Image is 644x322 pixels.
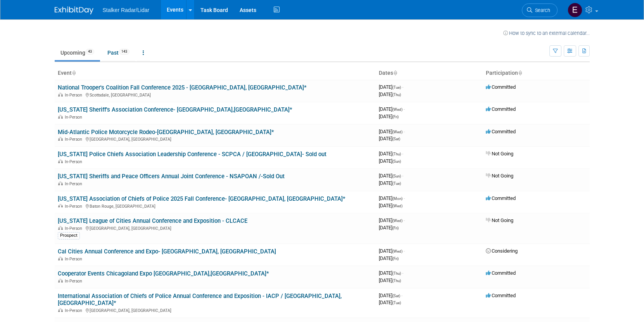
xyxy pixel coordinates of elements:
span: (Tue) [392,85,401,90]
span: (Wed) [392,130,402,134]
span: In-Person [65,279,85,284]
span: - [404,129,405,134]
span: (Thu) [392,93,401,97]
span: In-Person [65,204,85,209]
a: National Trooper's Coalition Fall Conference 2025 - [GEOGRAPHIC_DATA], [GEOGRAPHIC_DATA]* [58,84,307,91]
span: (Sun) [392,174,401,178]
img: In-Person Event [58,279,63,282]
img: In-Person Event [58,93,63,96]
a: International Association of Chiefs of Police Annual Conference and Exposition - IACP / [GEOGRAPH... [58,293,342,307]
span: [DATE] [379,277,401,283]
span: In-Person [65,159,85,164]
span: [DATE] [379,225,399,231]
span: [DATE] [379,151,403,157]
img: In-Person Event [58,308,63,312]
span: [DATE] [379,106,405,112]
span: In-Person [65,226,85,231]
img: In-Person Event [58,115,63,119]
span: [DATE] [379,255,399,261]
span: (Sun) [392,159,401,164]
img: In-Person Event [58,257,63,260]
span: [DATE] [379,158,401,164]
span: Considering [486,248,518,254]
a: Sort by Event Name [72,70,76,76]
span: [DATE] [379,203,402,208]
a: [US_STATE] Association of Chiefs of Police 2025 Fall Conference- [GEOGRAPHIC_DATA], [GEOGRAPHIC_D... [58,195,345,202]
span: Stalker Radar/Lidar [103,7,150,13]
span: In-Person [65,137,85,142]
span: Committed [486,270,516,276]
th: Participation [483,67,590,80]
a: How to sync to an external calendar... [503,30,590,36]
span: (Wed) [392,107,402,112]
span: [DATE] [379,114,399,119]
img: In-Person Event [58,181,63,185]
span: [DATE] [379,300,401,305]
img: In-Person Event [58,204,63,208]
span: (Thu) [392,271,401,276]
a: [US_STATE] Sheriffs and Peace Officers Annual Joint Conference - NSAPOAN /-Sold Out [58,173,285,180]
span: In-Person [65,93,85,98]
img: ExhibitDay [55,7,93,14]
a: [US_STATE] League of Cities Annual Conference and Exposition - CLCACE [58,217,247,224]
span: [DATE] [379,129,405,134]
span: - [402,173,403,179]
span: - [402,151,403,157]
span: Committed [486,195,516,201]
span: [DATE] [379,91,401,97]
a: Upcoming43 [55,45,100,60]
span: (Wed) [392,219,402,223]
span: In-Person [65,308,85,313]
img: Ember Wildwood [568,3,582,17]
span: - [402,84,403,90]
span: Not Going [486,151,513,157]
span: Not Going [486,173,513,179]
th: Event [55,67,376,80]
a: Sort by Start Date [393,70,397,76]
span: Committed [486,84,516,90]
div: Prospect [58,232,80,239]
span: [DATE] [379,180,401,186]
span: In-Person [65,115,85,120]
span: (Sat) [392,294,400,298]
span: In-Person [65,181,85,186]
a: Search [522,3,558,17]
span: Committed [486,129,516,134]
a: [US_STATE] Sheriff's Association Conference- [GEOGRAPHIC_DATA],[GEOGRAPHIC_DATA]* [58,106,292,113]
span: (Tue) [392,301,401,305]
span: 43 [86,49,94,55]
img: In-Person Event [58,226,63,230]
span: [DATE] [379,173,403,179]
span: [DATE] [379,136,400,141]
span: - [404,195,405,201]
a: Cal Cities Annual Conference and Expo- [GEOGRAPHIC_DATA], [GEOGRAPHIC_DATA] [58,248,276,255]
div: [GEOGRAPHIC_DATA], [GEOGRAPHIC_DATA] [58,136,373,142]
span: Committed [486,293,516,298]
span: [DATE] [379,195,405,201]
a: Cooperator Events Chicagoland Expo [GEOGRAPHIC_DATA],[GEOGRAPHIC_DATA]* [58,270,269,277]
span: (Sat) [392,137,400,141]
span: (Fri) [392,257,399,261]
span: Search [532,7,550,13]
span: [DATE] [379,270,403,276]
span: (Fri) [392,115,399,119]
span: - [404,106,405,112]
span: [DATE] [379,217,405,223]
span: (Thu) [392,279,401,283]
span: [DATE] [379,248,405,254]
span: - [404,217,405,223]
span: Not Going [486,217,513,223]
span: - [404,248,405,254]
img: In-Person Event [58,159,63,163]
a: [US_STATE] Police Chiefs Association Leadership Conference - SCPCA / [GEOGRAPHIC_DATA]- Sold out [58,151,326,158]
th: Dates [376,67,483,80]
div: Baton Rouge, [GEOGRAPHIC_DATA] [58,203,373,209]
img: In-Person Event [58,137,63,141]
div: [GEOGRAPHIC_DATA], [GEOGRAPHIC_DATA] [58,307,373,313]
a: Sort by Participation Type [518,70,522,76]
span: - [401,293,402,298]
span: (Tue) [392,181,401,186]
a: Mid-Atlantic Police Motorcycle Rodeo-[GEOGRAPHIC_DATA], [GEOGRAPHIC_DATA]* [58,129,274,136]
span: In-Person [65,257,85,262]
span: 143 [119,49,129,55]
